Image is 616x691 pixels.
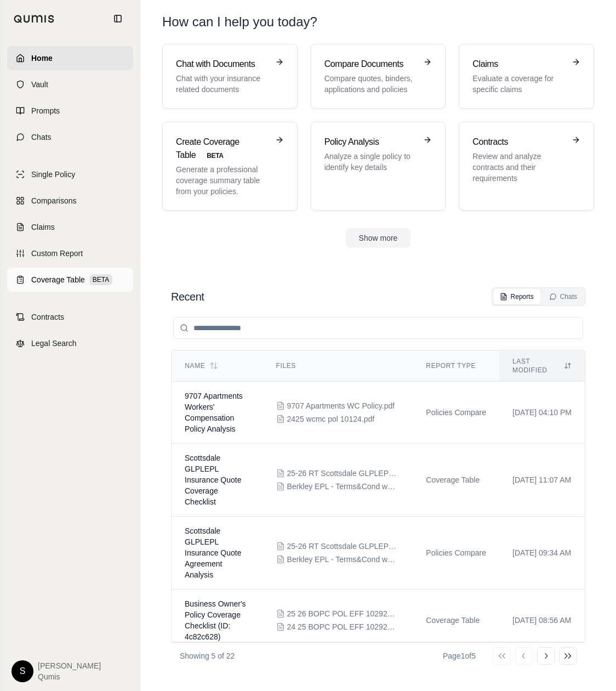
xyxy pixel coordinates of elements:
[7,99,133,123] a: Prompts
[31,132,52,143] span: Chats
[287,621,397,632] span: 24 25 BOPC POL EFF 102924.pdf
[499,517,585,590] td: [DATE] 09:34 AM
[176,73,269,95] p: Chat with your insurance related documents
[7,305,133,329] a: Contracts
[38,671,101,682] span: Qumis
[7,268,133,292] a: Coverage TableBETA
[413,382,499,444] td: Policies Compare
[472,73,565,95] p: Evaluate a coverage for specific claims
[443,650,476,661] div: Page 1 of 5
[176,164,269,197] p: Generate a professional coverage summary table from your policies.
[493,289,540,304] button: Reports
[31,195,76,206] span: Comparisons
[499,444,585,517] td: [DATE] 11:07 AM
[287,400,395,411] span: 9707 Apartments WC Policy.pdf
[324,73,417,95] p: Compare quotes, binders, applications and policies
[472,58,565,71] h3: Claims
[31,311,64,322] span: Contracts
[287,554,397,565] span: Berkley EPL - Terms&Cond w Form.pdf
[413,517,499,590] td: Policies Compare
[413,590,499,652] td: Coverage Table
[31,338,77,349] span: Legal Search
[200,150,230,162] span: BETA
[512,357,572,375] div: Last modified
[324,151,417,173] p: Analyze a single policy to identify key details
[109,10,127,27] button: Collapse sidebar
[162,122,298,211] a: Create Coverage TableBETAGenerate a professional coverage summary table from your policies.
[499,382,585,444] td: [DATE] 04:10 PM
[185,361,250,370] div: Name
[287,481,397,492] span: Berkley EPL - Terms&Cond w Form.pdf
[263,350,413,382] th: Files
[171,289,204,304] h2: Recent
[89,274,112,285] span: BETA
[38,660,101,671] span: [PERSON_NAME]
[543,289,584,304] button: Chats
[472,135,565,149] h3: Contracts
[346,228,411,248] button: Show more
[14,15,55,23] img: Qumis Logo
[176,135,269,162] h3: Create Coverage Table
[176,58,269,71] h3: Chat with Documents
[413,350,499,382] th: Report Type
[31,248,83,259] span: Custom Report
[31,169,75,180] span: Single Policy
[459,122,594,211] a: ContractsReview and analyze contracts and their requirements
[472,151,565,184] p: Review and analyze contracts and their requirements
[7,215,133,239] a: Claims
[459,44,594,109] a: ClaimsEvaluate a coverage for specific claims
[287,468,397,479] span: 25-26 RT Scottsdale GLPLEPL Quote w Endorsements.pdf
[185,454,242,506] span: Scottsdale GLPLEPL Insurance Quote Coverage Checklist
[7,331,133,355] a: Legal Search
[185,392,243,433] span: 9707 Apartments Workers' Compensation Policy Analysis
[324,58,417,71] h3: Compare Documents
[7,162,133,186] a: Single Policy
[7,189,133,213] a: Comparisons
[311,44,446,109] a: Compare DocumentsCompare quotes, binders, applications and policies
[413,444,499,517] td: Coverage Table
[12,660,33,682] div: S
[31,53,53,64] span: Home
[31,105,60,116] span: Prompts
[549,292,577,301] div: Chats
[287,608,397,619] span: 25 26 BOPC POL EFF 102925.pdf
[499,590,585,652] td: [DATE] 08:56 AM
[287,414,375,424] span: 2425 wcmc pol 10124.pdf
[31,222,55,233] span: Claims
[31,274,85,285] span: Coverage Table
[311,122,446,211] a: Policy AnalysisAnalyze a single policy to identify key details
[162,44,298,109] a: Chat with DocumentsChat with your insurance related documents
[287,541,397,552] span: 25-26 RT Scottsdale GLPLEPL Quote w Endorsements.pdf
[162,13,317,31] h1: How can I help you today?
[7,125,133,149] a: Chats
[7,72,133,97] a: Vault
[7,241,133,265] a: Custom Report
[324,135,417,149] h3: Policy Analysis
[500,292,534,301] div: Reports
[7,46,133,70] a: Home
[180,650,235,661] p: Showing 5 of 22
[31,79,48,90] span: Vault
[185,599,246,641] span: Business Owner's Policy Coverage Checklist (ID: 4c82c628)
[185,526,242,579] span: Scottsdale GLPLEPL Insurance Quote Agreement Analysis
